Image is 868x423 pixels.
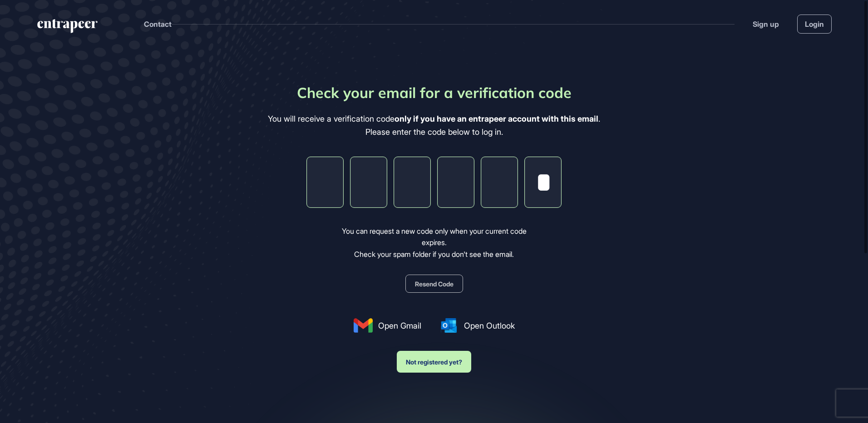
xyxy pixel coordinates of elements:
a: Not registered yet? [397,342,471,373]
button: Contact [144,18,172,30]
button: Resend Code [405,275,463,293]
span: Open Gmail [378,320,421,332]
a: entrapeer-logo [36,19,99,36]
div: You will receive a verification code . Please enter the code below to log in. [268,113,600,139]
b: only if you have an entrapeer account with this email [395,114,598,123]
div: Check your email for a verification code [297,82,572,103]
a: Sign up [753,19,779,30]
a: Open Outlook [439,318,515,333]
div: You can request a new code only when your current code expires. Check your spam folder if you don... [329,226,539,261]
button: Not registered yet? [397,351,471,373]
a: Open Gmail [354,318,421,333]
a: Login [797,15,832,34]
span: Open Outlook [464,320,515,332]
